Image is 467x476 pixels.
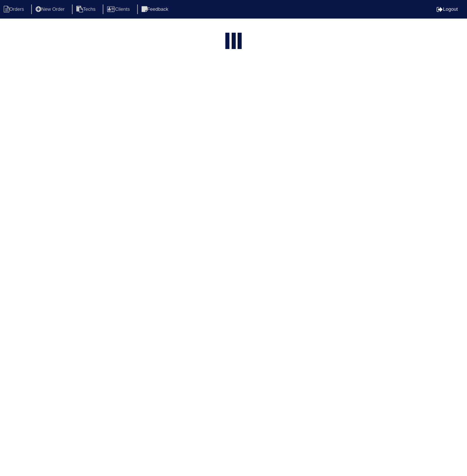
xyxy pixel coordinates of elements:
a: Techs [72,6,102,12]
li: New Order [31,4,70,14]
a: Clients [103,6,136,12]
a: Logout [437,6,458,12]
li: Clients [103,4,136,14]
li: Feedback [137,4,174,14]
a: New Order [31,6,70,12]
li: Techs [72,4,102,14]
div: loading... [232,33,236,52]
